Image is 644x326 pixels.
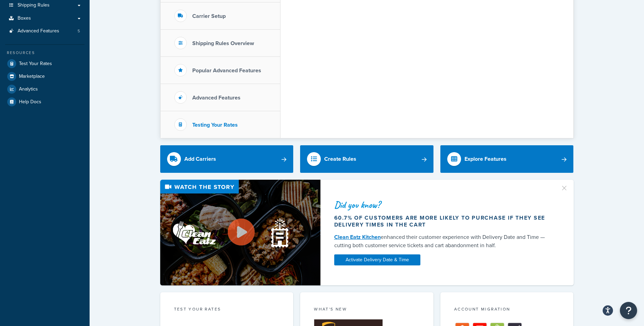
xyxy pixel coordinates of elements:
div: Did you know? [334,200,552,210]
h3: Popular Advanced Features [192,67,261,74]
div: What's New [314,306,420,314]
div: Account Migration [454,306,560,314]
a: Clean Eatz Kitchen [334,233,381,241]
span: Advanced Features [18,28,59,34]
div: Resources [5,50,84,56]
li: Advanced Features [5,25,84,38]
div: 60.7% of customers are more likely to purchase if they see delivery times in the cart [334,214,552,228]
a: Test Your Rates [5,57,84,70]
a: Create Rules [300,145,433,173]
div: enhanced their customer experience with Delivery Date and Time — cutting both customer service ti... [334,233,552,250]
a: Advanced Features5 [5,25,84,38]
span: Help Docs [19,99,41,105]
span: 5 [78,28,80,34]
a: Add Carriers [160,145,294,173]
span: Shipping Rules [18,2,50,8]
a: Marketplace [5,70,84,83]
a: Analytics [5,83,84,95]
h3: Shipping Rules Overview [192,40,254,46]
button: Open Resource Center [620,302,637,319]
div: Explore Features [464,154,507,164]
div: Add Carriers [184,154,216,164]
a: Activate Delivery Date & Time [334,254,420,265]
div: Create Rules [324,154,356,164]
h3: Carrier Setup [192,13,226,19]
h3: Testing Your Rates [192,122,238,128]
span: Boxes [18,15,31,21]
a: Help Docs [5,96,84,108]
span: Test Your Rates [19,61,52,67]
a: Explore Features [440,145,574,173]
span: Analytics [19,86,38,92]
div: Test your rates [174,306,280,314]
h3: Advanced Features [192,95,241,101]
img: Video thumbnail [160,180,320,285]
a: Boxes [5,12,84,25]
span: Marketplace [19,74,45,80]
